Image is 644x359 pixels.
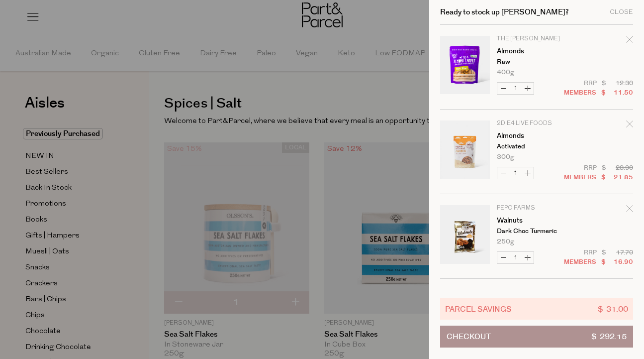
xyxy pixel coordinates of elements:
span: 400g [497,69,514,76]
span: $ 292.15 [591,326,627,347]
div: Remove Almonds [626,34,633,48]
span: 300g [497,154,514,160]
p: 2Die4 Live Foods [497,120,574,126]
input: QTY Almonds [509,167,522,179]
button: Checkout$ 292.15 [440,326,633,348]
a: Almonds [497,48,574,55]
input: QTY Almonds [509,83,522,94]
p: Raw [497,59,574,65]
h2: Ready to stock up [PERSON_NAME]? [440,8,569,16]
p: Activated [497,143,574,150]
a: Walnuts [497,217,574,224]
p: Dark Choc Turmeric [497,228,574,235]
span: $ 31.00 [598,303,628,315]
input: QTY Walnuts [509,252,522,263]
a: Almonds [497,132,574,139]
span: 250g [497,239,514,245]
p: The [PERSON_NAME] [497,36,574,42]
div: Remove Almonds [626,119,633,132]
div: Remove Walnuts [626,204,633,217]
span: Checkout [447,326,491,347]
p: Pepo Farms [497,205,574,211]
span: Parcel Savings [445,303,512,315]
div: Close [610,9,633,15]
